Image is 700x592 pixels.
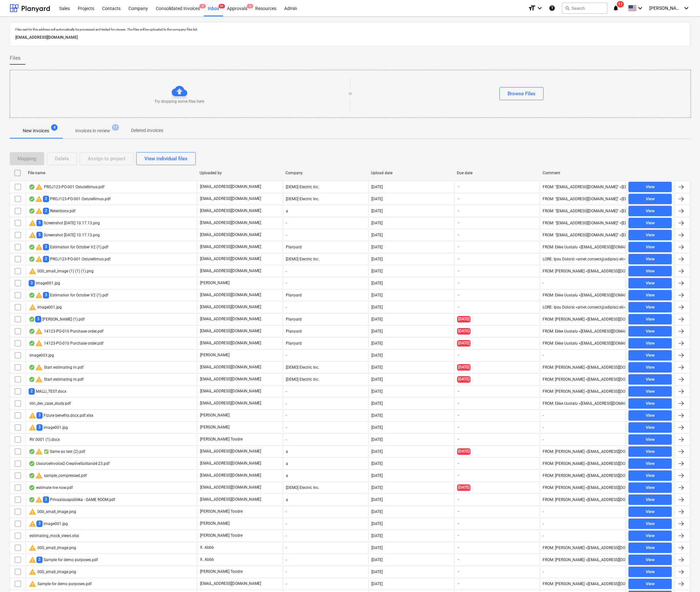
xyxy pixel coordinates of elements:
[499,87,544,100] button: Browse Files
[283,314,369,324] div: Planyard
[617,1,624,7] span: 11
[29,412,36,419] span: warning
[628,398,672,409] button: View
[646,472,655,480] div: View
[371,365,383,370] div: [DATE]
[35,472,43,480] span: warning
[562,3,607,14] button: Search
[29,363,84,371] div: Start estimating rn.pdf
[35,363,43,371] span: warning
[29,207,75,215] div: Retentions.pdf
[36,424,43,430] span: 3
[646,496,655,504] div: View
[200,316,261,322] p: [EMAIL_ADDRESS][DOMAIN_NAME]
[36,412,43,418] span: 3
[371,257,383,261] div: [DATE]
[628,266,672,276] button: View
[15,27,685,32] p: Files sent to this address will automatically be processed and tested for viruses. The files will...
[200,232,261,238] p: [EMAIL_ADDRESS][DOMAIN_NAME]
[200,425,230,430] p: [PERSON_NAME]
[628,482,672,493] button: View
[543,425,544,430] div: -
[628,362,672,373] button: View
[29,244,35,250] div: OCR finished
[528,4,536,12] i: format_size
[29,219,100,227] div: Screenshot [DATE] 10.17.13.png
[35,316,41,322] span: 3
[43,208,49,214] span: 2
[349,91,352,97] p: or
[283,531,369,541] div: -
[628,338,672,349] button: View
[371,353,383,358] div: [DATE]
[628,555,672,565] button: View
[646,328,655,335] div: View
[283,362,369,373] div: [DEMO] Electric Inc.
[29,231,36,239] span: warning
[457,448,470,454] span: [DATE]
[457,316,470,322] span: [DATE]
[628,410,672,421] button: View
[29,208,35,214] div: OCR finished
[283,254,369,264] div: [DEMO] Electric Inc.
[628,434,672,445] button: View
[649,6,682,11] span: [PERSON_NAME] Toodre
[35,183,43,191] span: warning
[371,197,383,201] div: [DATE]
[646,195,655,203] div: View
[646,532,655,540] div: View
[200,196,261,202] p: [EMAIL_ADDRESS][DOMAIN_NAME]
[283,470,369,481] div: a
[628,206,672,216] button: View
[457,352,460,358] span: -
[200,473,261,478] p: [EMAIL_ADDRESS][DOMAIN_NAME]
[371,341,383,346] div: [DATE]
[628,374,672,385] button: View
[646,316,655,323] div: View
[283,519,369,529] div: -
[628,182,672,192] button: View
[371,233,383,237] div: [DATE]
[628,494,672,505] button: View
[200,220,261,226] p: [EMAIL_ADDRESS][DOMAIN_NAME]
[29,472,87,480] div: sample_compressed.pdf
[36,232,43,238] span: 5
[457,473,460,478] span: -
[43,196,49,202] span: 2
[457,292,460,298] span: -
[35,255,43,263] span: warning
[200,268,261,274] p: [EMAIL_ADDRESS][DOMAIN_NAME]
[28,171,194,175] div: File name
[646,292,655,299] div: View
[35,375,43,383] span: warning
[646,219,655,227] div: View
[283,338,369,349] div: Planyard
[457,388,460,394] span: -
[136,152,196,165] button: View individual files
[283,482,369,493] div: [DEMO] Electric Inc.
[371,269,383,273] div: [DATE]
[283,218,369,228] div: -
[35,207,43,215] span: warning
[549,4,555,12] i: Knowledge base
[112,124,119,131] span: 11
[283,350,369,361] div: -
[283,326,369,336] div: Planyard
[200,280,230,286] p: [PERSON_NAME]
[457,425,460,430] span: -
[10,54,20,62] span: Files
[29,257,35,262] div: OCR finished
[628,278,672,288] button: View
[43,256,49,262] span: 2
[457,244,460,250] span: -
[29,327,103,335] div: 14123-PO-010 Purchase order.pdf
[200,304,261,310] p: [EMAIL_ADDRESS][DOMAIN_NAME]
[543,281,544,285] div: -
[371,293,383,297] div: [DATE]
[200,388,261,394] p: [EMAIL_ADDRESS][DOMAIN_NAME]
[283,194,369,204] div: [DEMO] Electric Inc.
[35,448,43,455] span: warning
[35,243,43,251] span: warning
[23,127,49,134] p: New invoices
[283,302,369,312] div: -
